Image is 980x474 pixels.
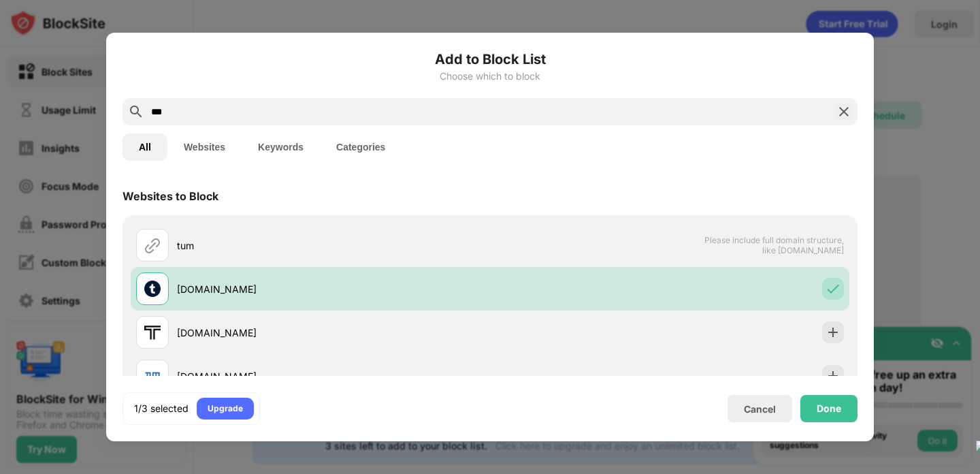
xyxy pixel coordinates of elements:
[122,71,857,82] div: Choose which to block
[128,104,144,120] img: search.svg
[144,324,161,341] img: favicons
[320,133,402,161] button: Categories
[177,369,490,383] div: [DOMAIN_NAME]
[836,104,852,120] img: search-close
[704,235,844,255] span: Please include full domain structure, like [DOMAIN_NAME]
[242,133,320,161] button: Keywords
[144,281,161,297] img: favicons
[167,133,242,161] button: Websites
[144,237,161,253] img: url.svg
[134,402,189,415] div: 1/3 selected
[817,403,841,414] div: Done
[177,326,490,340] div: [DOMAIN_NAME]
[177,282,490,296] div: [DOMAIN_NAME]
[122,49,857,69] h6: Add to Block List
[177,238,490,253] div: tum
[144,368,161,384] img: favicons
[122,189,218,203] div: Websites to Block
[122,133,167,161] button: All
[208,402,243,415] div: Upgrade
[744,403,776,415] div: Cancel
